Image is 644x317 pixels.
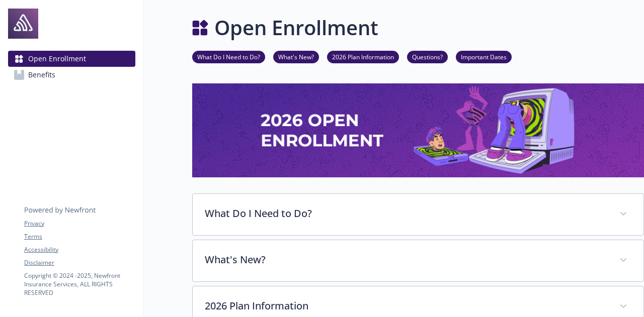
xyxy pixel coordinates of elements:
[28,51,86,67] span: Open Enrollment
[24,232,135,241] a: Terms
[24,271,135,297] p: Copyright © 2024 - 2025 , Newfront Insurance Services, ALL RIGHTS RESERVED
[327,52,399,61] a: 2026 Plan Information
[8,51,135,67] a: Open Enrollment
[205,252,607,267] p: What's New?
[24,258,135,267] a: Disclaimer
[28,67,55,83] span: Benefits
[193,194,643,235] div: What Do I Need to Do?
[192,83,644,177] img: open enrollment page banner
[24,245,135,254] a: Accessibility
[193,240,643,281] div: What's New?
[214,13,378,43] h1: Open Enrollment
[205,298,607,313] p: 2026 Plan Information
[24,219,135,228] a: Privacy
[205,206,607,221] p: What Do I Need to Do?
[407,52,448,61] a: Questions?
[192,52,265,61] a: What Do I Need to Do?
[273,52,319,61] a: What's New?
[456,52,512,61] a: Important Dates
[8,67,135,83] a: Benefits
